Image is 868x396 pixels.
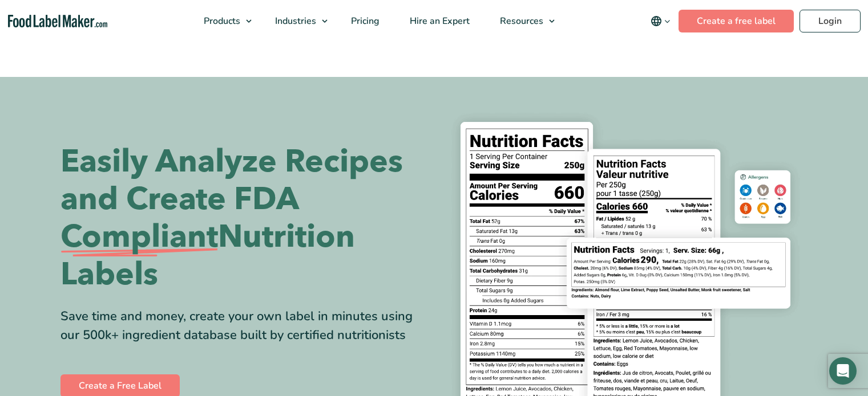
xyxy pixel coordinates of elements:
[679,10,794,32] a: Create a free label
[496,15,544,27] span: Resources
[406,15,471,27] span: Hire an Expert
[272,15,317,27] span: Industries
[800,10,861,32] a: Login
[60,143,426,293] h1: Easily Analyze Recipes and Create FDA Nutrition Labels
[200,15,241,27] span: Products
[829,357,857,385] div: Open Intercom Messenger
[60,307,426,345] div: Save time and money, create your own label in minutes using our 500k+ ingredient database built b...
[60,218,218,256] span: Compliant
[348,15,381,27] span: Pricing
